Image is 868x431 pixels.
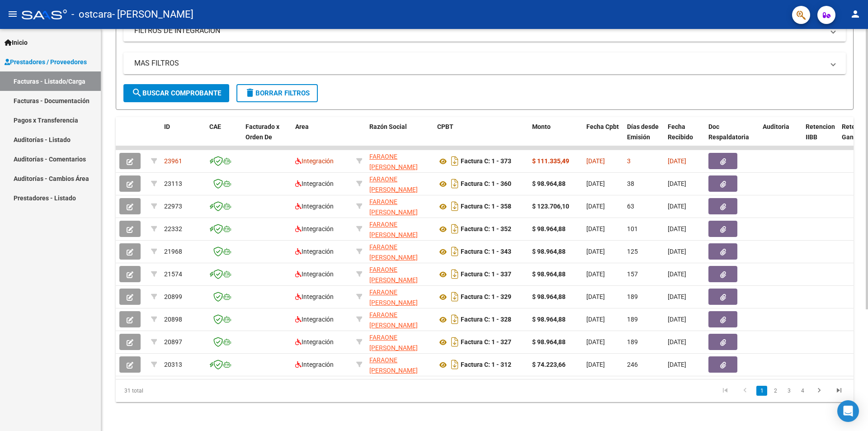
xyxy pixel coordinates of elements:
[369,152,430,171] div: 27400628691
[295,123,309,130] span: Area
[586,123,619,130] span: Fecha Cpbt
[295,157,334,165] span: Integración
[461,361,511,369] strong: Factura C: 1 - 312
[461,248,511,256] strong: Factura C: 1 - 343
[532,203,569,210] strong: $ 123.706,10
[449,357,461,372] i: Descargar documento
[664,117,705,157] datatable-header-cell: Fecha Recibido
[369,197,430,216] div: 27400628691
[369,153,418,171] span: FARAONE [PERSON_NAME]
[461,271,511,278] strong: Factura C: 1 - 337
[132,89,221,97] span: Buscar Comprobante
[717,386,734,396] a: go to first page
[532,338,566,346] strong: $ 98.964,88
[245,123,279,141] span: Facturado x Orden De
[295,225,334,232] span: Integración
[586,157,605,165] span: [DATE]
[449,289,461,304] i: Descargar documento
[242,117,292,157] datatable-header-cell: Facturado x Orden De
[123,84,229,102] button: Buscar Comprobante
[668,316,686,323] span: [DATE]
[295,180,334,187] span: Integración
[586,180,605,187] span: [DATE]
[366,117,434,157] datatable-header-cell: Razón Social
[245,89,310,97] span: Borrar Filtros
[623,117,664,157] datatable-header-cell: Días desde Emisión
[782,383,796,398] li: page 3
[627,225,638,232] span: 101
[437,123,453,130] span: CPBT
[806,123,835,141] span: Retencion IIBB
[164,293,182,300] span: 20899
[5,57,87,67] span: Prestadores / Proveedores
[532,248,566,255] strong: $ 98.964,88
[586,248,605,255] span: [DATE]
[756,386,767,396] a: 1
[627,123,659,141] span: Días desde Emisión
[123,52,846,74] mat-expansion-panel-header: MAS FILTROS
[369,243,418,261] span: FARAONE [PERSON_NAME]
[668,123,693,141] span: Fecha Recibido
[763,123,789,130] span: Auditoria
[668,293,686,300] span: [DATE]
[736,386,754,396] a: go to previous page
[705,117,759,157] datatable-header-cell: Doc Respaldatoria
[164,180,182,187] span: 23113
[295,248,334,255] span: Integración
[7,9,18,19] mat-icon: menu
[627,203,634,210] span: 63
[295,338,334,346] span: Integración
[837,400,859,422] div: Open Intercom Messenger
[668,270,686,278] span: [DATE]
[627,180,634,187] span: 38
[236,84,318,102] button: Borrar Filtros
[586,203,605,210] span: [DATE]
[528,117,583,157] datatable-header-cell: Monto
[123,20,846,42] mat-expansion-panel-header: FILTROS DE INTEGRACION
[449,267,461,281] i: Descargar documento
[668,338,686,346] span: [DATE]
[627,270,638,278] span: 157
[369,310,430,329] div: 27400628691
[668,248,686,255] span: [DATE]
[461,294,511,301] strong: Factura C: 1 - 329
[755,383,769,398] li: page 1
[830,386,848,396] a: go to last page
[586,338,605,346] span: [DATE]
[369,265,430,284] div: 27400628691
[160,117,206,157] datatable-header-cell: ID
[586,225,605,232] span: [DATE]
[627,316,638,323] span: 189
[132,87,142,98] mat-icon: search
[134,58,824,68] mat-panel-title: MAS FILTROS
[369,175,418,193] span: FARAONE [PERSON_NAME]
[668,157,686,165] span: [DATE]
[164,361,182,368] span: 20313
[627,338,638,346] span: 189
[295,270,334,278] span: Integración
[627,361,638,368] span: 246
[71,5,112,24] span: - ostcara
[5,38,28,47] span: Inicio
[668,361,686,368] span: [DATE]
[164,270,182,278] span: 21574
[586,361,605,368] span: [DATE]
[369,311,418,329] span: FARAONE [PERSON_NAME]
[783,386,794,396] a: 3
[668,203,686,210] span: [DATE]
[627,293,638,300] span: 189
[292,117,353,157] datatable-header-cell: Area
[206,117,242,157] datatable-header-cell: CAE
[112,5,193,24] span: - [PERSON_NAME]
[461,316,511,323] strong: Factura C: 1 - 328
[116,379,262,402] div: 31 total
[461,158,511,165] strong: Factura C: 1 - 373
[369,287,430,306] div: 27400628691
[164,157,182,165] span: 23961
[449,335,461,349] i: Descargar documento
[164,225,182,232] span: 22332
[532,157,569,165] strong: $ 111.335,49
[461,180,511,188] strong: Factura C: 1 - 360
[369,174,430,193] div: 27400628691
[369,221,418,238] span: FARAONE [PERSON_NAME]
